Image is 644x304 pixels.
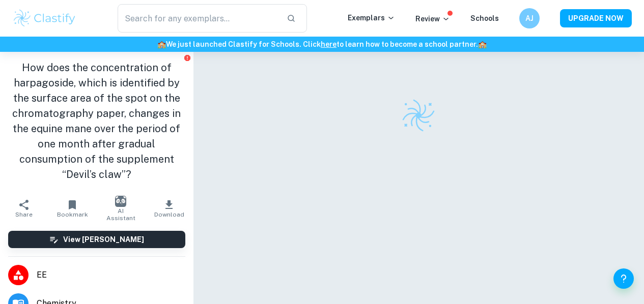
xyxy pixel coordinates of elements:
button: AI Assistant [97,194,145,223]
button: UPGRADE NOW [560,9,632,27]
span: Download [154,211,184,218]
span: EE [37,269,185,281]
a: here [321,40,337,48]
img: AI Assistant [115,196,126,207]
p: Exemplars [348,12,395,23]
span: AI Assistant [103,207,139,222]
button: AJ [519,8,540,28]
span: 🏫 [157,40,166,48]
img: Clastify logo [12,8,77,28]
h6: We just launched Clastify for Schools. Click to learn how to become a school partner. [2,39,642,50]
h1: How does the concentration of harpagoside, which is identified by the surface area of the spot on... [8,60,185,182]
a: Schools [470,14,499,22]
button: Download [145,194,193,223]
button: Bookmark [48,194,97,223]
button: Help and Feedback [613,268,634,289]
span: Bookmark [57,211,88,218]
span: 🏫 [478,40,487,48]
img: Clastify logo [401,98,436,133]
button: Report issue [184,54,191,62]
h6: View [PERSON_NAME] [63,234,144,245]
p: Review [415,13,450,24]
input: Search for any exemplars... [118,4,278,33]
span: Share [15,211,33,218]
h6: AJ [524,13,536,24]
button: View [PERSON_NAME] [8,231,185,248]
